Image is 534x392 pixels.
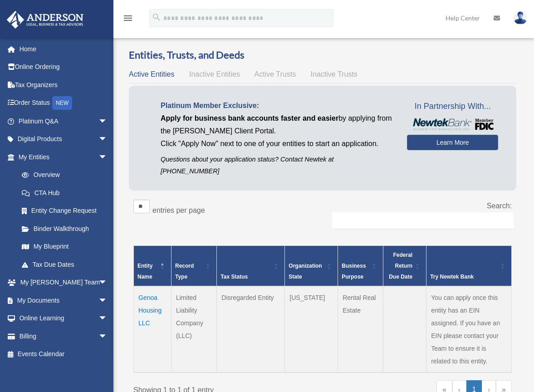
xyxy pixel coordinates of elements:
td: Rental Real Estate [338,286,383,372]
a: Overview [13,166,112,184]
i: menu [122,13,133,24]
label: entries per page [152,206,205,214]
span: Organization State [289,263,322,280]
td: Genoa Housing LLC [134,286,171,372]
span: Entity Name [137,263,152,280]
p: Questions about your application status? Contact Newtek at [PHONE_NUMBER] [161,154,393,176]
span: Business Purpose [342,263,366,280]
th: Record Type: Activate to sort [171,246,216,287]
a: Online Learningarrow_drop_down [6,309,121,328]
span: Active Entities [129,70,174,78]
th: Federal Return Due Date: Activate to sort [383,246,426,287]
td: Limited Liability Company (LLC) [171,286,216,372]
span: Record Type [175,263,194,280]
th: Business Purpose: Activate to sort [338,246,383,287]
span: arrow_drop_down [98,274,117,292]
a: Entity Change Request [13,202,117,220]
a: Digital Productsarrow_drop_down [6,130,121,148]
span: arrow_drop_down [98,309,117,328]
a: menu [122,16,133,24]
h3: Entities, Trusts, and Deeds [129,48,516,62]
a: Tax Organizers [6,76,121,94]
span: Federal Return Due Date [389,252,412,280]
img: User Pic [514,11,527,24]
label: Search: [487,202,512,210]
span: In Partnership With... [407,99,498,114]
p: Click "Apply Now" next to one of your entities to start an application. [161,137,393,150]
i: search [152,12,162,22]
div: Try Newtek Bank [430,271,498,282]
a: My Blueprint [13,238,117,256]
a: Binder Walkthrough [13,220,117,238]
div: NEW [52,96,72,110]
img: NewtekBankLogoSM.png [412,118,494,130]
th: Try Newtek Bank : Activate to sort [426,246,512,287]
a: Tax Due Dates [13,255,117,274]
a: Events Calendar [6,345,121,363]
a: My [PERSON_NAME] Teamarrow_drop_down [6,274,121,292]
th: Organization State: Activate to sort [285,246,338,287]
span: Inactive Trusts [311,70,358,78]
span: arrow_drop_down [98,130,117,149]
span: arrow_drop_down [98,112,117,131]
span: arrow_drop_down [98,148,117,167]
td: [US_STATE] [285,286,338,372]
td: You can apply once this entity has an EIN assigned. If you have an EIN please contact your Team t... [426,286,512,372]
span: Inactive Entities [189,70,240,78]
span: Tax Status [220,274,248,280]
a: Order StatusNEW [6,94,121,113]
a: CTA Hub [13,184,117,202]
p: Platinum Member Exclusive: [161,99,393,112]
p: by applying from the [PERSON_NAME] Client Portal. [161,112,393,137]
th: Tax Status: Activate to sort [217,246,285,287]
a: My Entitiesarrow_drop_down [6,148,117,166]
th: Entity Name: Activate to invert sorting [134,246,171,287]
a: Platinum Q&Aarrow_drop_down [6,112,121,130]
span: Active Trusts [255,70,296,78]
a: Home [6,40,121,58]
span: arrow_drop_down [98,327,117,346]
a: Online Ordering [6,58,121,76]
a: Learn More [407,135,498,150]
td: Disregarded Entity [217,286,285,372]
a: My Documentsarrow_drop_down [6,291,121,309]
a: Billingarrow_drop_down [6,327,121,345]
span: Apply for business bank accounts faster and easier [161,114,338,122]
img: Anderson Advisors Platinum Portal [4,11,86,29]
span: arrow_drop_down [98,291,117,310]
